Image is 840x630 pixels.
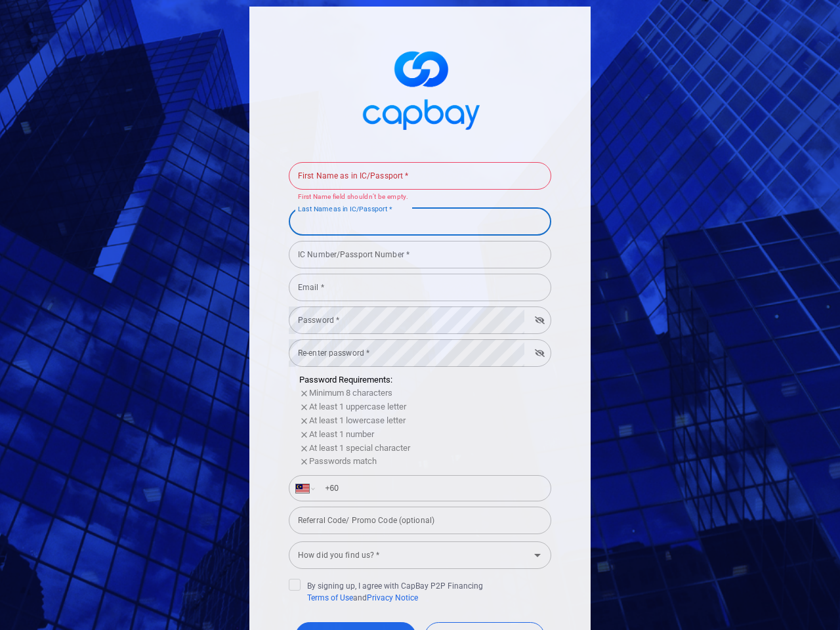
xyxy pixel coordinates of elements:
span: Minimum 8 characters [309,388,392,398]
input: Enter phone number * [317,478,544,499]
span: Passwords match [309,456,377,466]
span: At least 1 number [309,429,374,439]
p: First Name field shouldn’t be empty. [298,192,542,203]
img: logo [354,39,486,137]
button: Open [528,546,547,564]
span: At least 1 lowercase letter [309,415,406,425]
span: Password Requirements: [299,375,392,385]
span: At least 1 uppercase letter [309,402,406,411]
span: By signing up, I agree with CapBay P2P Financing and [289,579,483,604]
span: At least 1 special character [309,443,410,453]
a: Terms of Use [307,593,353,602]
a: Privacy Notice [367,593,418,602]
label: Last Name as in IC/Passport * [298,204,392,214]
